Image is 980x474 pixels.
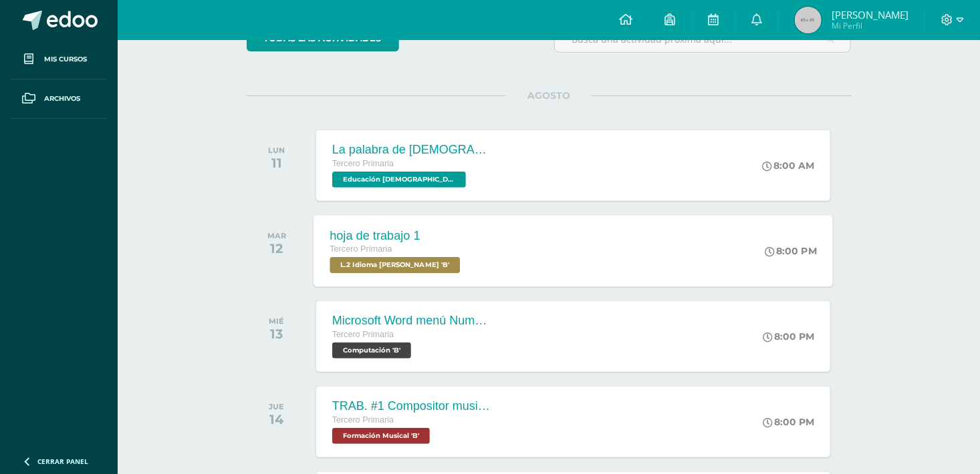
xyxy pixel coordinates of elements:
[330,228,463,242] div: hoja de trabajo 1
[332,159,394,168] span: Tercero Primaria
[269,326,284,342] div: 13
[269,402,284,411] div: JUE
[11,40,107,79] a: Mis cursos
[11,79,107,119] a: Archivos
[44,54,87,65] span: Mis cursos
[330,244,392,254] span: Tercero Primaria
[37,457,88,466] span: Cerrar panel
[332,314,493,328] div: Microsoft Word menú Numeración y viñetas
[762,160,814,172] div: 8:00 AM
[269,411,284,427] div: 14
[832,8,908,21] span: [PERSON_NAME]
[269,316,284,326] div: MIÉ
[268,146,285,155] div: LUN
[44,93,80,104] span: Archivos
[332,415,394,425] span: Tercero Primaria
[506,89,592,101] span: AGOSTO
[330,257,460,273] span: L.2 Idioma Maya Kaqchikel 'B'
[267,240,286,256] div: 12
[267,231,286,240] div: MAR
[795,7,822,33] img: 45x45
[268,155,285,171] div: 11
[332,330,394,339] span: Tercero Primaria
[763,416,814,428] div: 8:00 PM
[332,143,493,157] div: La palabra de [DEMOGRAPHIC_DATA] es luz
[332,428,430,444] span: Formación Musical 'B'
[763,330,814,342] div: 8:00 PM
[332,172,466,188] span: Educación Cristiana 'B'
[332,342,411,359] span: Computación 'B'
[765,245,817,257] div: 8:00 PM
[832,20,908,31] span: Mi Perfil
[332,399,493,413] div: TRAB. #1 Compositor musical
